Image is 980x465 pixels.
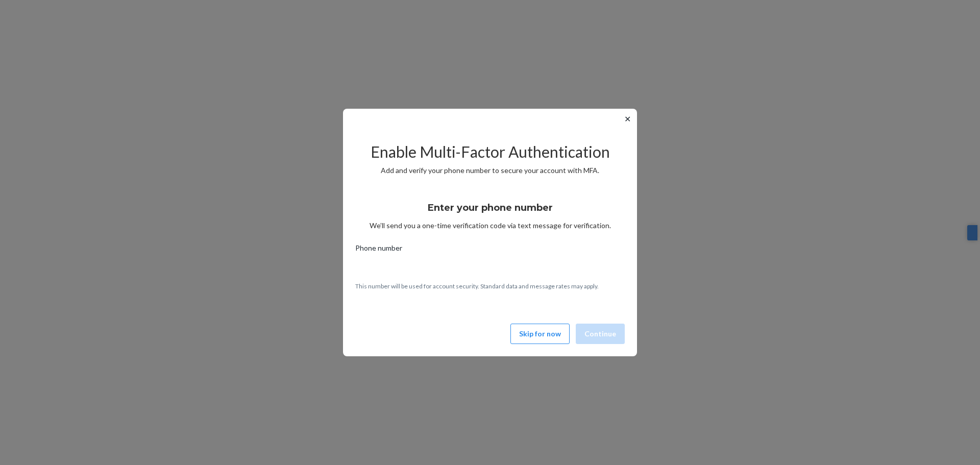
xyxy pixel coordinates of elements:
[355,143,625,160] h2: Enable Multi-Factor Authentication
[355,282,625,290] p: This number will be used for account security. Standard data and message rates may apply.
[355,193,625,231] div: We’ll send you a one-time verification code via text message for verification.
[355,243,402,257] span: Phone number
[428,201,553,214] h3: Enter your phone number
[355,165,625,176] p: Add and verify your phone number to secure your account with MFA.
[576,324,625,344] button: Continue
[622,113,633,125] button: ✕
[510,324,570,344] button: Skip for now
